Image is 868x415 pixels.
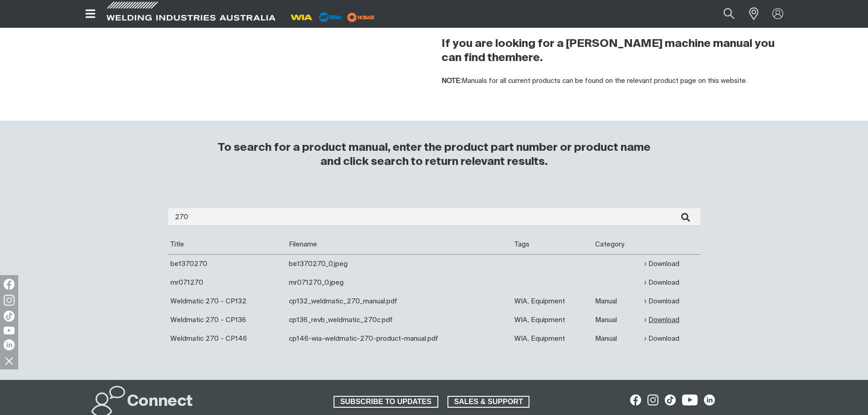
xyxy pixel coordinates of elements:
img: hide socials [1,353,17,369]
strong: NOTE: [442,77,462,84]
td: cp146-wia-weldmatic-270-product-manual.pdf [287,329,512,348]
a: Download [644,259,679,269]
td: WIA, Equipment [512,329,593,348]
h3: To search for a product manual, enter the product part number or product name and click search to... [214,141,655,169]
button: Search products [714,4,745,24]
a: Download [644,296,679,307]
td: cp132_weldmatic_270_manual.pdf [287,292,512,311]
a: Download [644,315,679,325]
span: SUBSCRIBE TO UPDATES [334,396,437,408]
span: SALES & SUPPORT [448,396,529,408]
th: Title [168,235,287,254]
img: YouTube [4,327,15,334]
td: cp136_revb_weldmatic_270c.pdf [287,311,512,329]
img: miller [344,10,378,24]
a: miller [344,14,378,20]
td: Weldmatic 270 - CP132 [168,292,287,311]
a: Download [644,333,679,344]
td: WIA, Equipment [512,292,593,311]
td: mr071270 [168,273,287,292]
strong: If you are looking for a [PERSON_NAME] machine manual you can find them [442,38,775,63]
a: here. [515,52,543,63]
td: Weldmatic 270 - CP146 [168,329,287,348]
img: LinkedIn [4,339,15,350]
td: Manual [593,329,642,348]
td: mr071270_0.jpeg [287,273,512,292]
td: Manual [593,311,642,329]
td: be1370270 [168,254,287,273]
td: Weldmatic 270 - CP136 [168,311,287,329]
a: SALES & SUPPORT [447,396,530,408]
input: Enter search... [168,208,700,226]
th: Category [593,235,642,254]
img: TikTok [4,311,15,322]
td: WIA, Equipment [512,311,593,329]
h2: Connect [127,392,193,412]
img: Facebook [4,279,15,290]
th: Filename [287,235,512,254]
th: Tags [512,235,593,254]
td: be1370270_0.jpeg [287,254,512,273]
td: Manual [593,292,642,311]
a: Download [644,277,679,288]
input: Product name or item number... [702,4,744,24]
p: Manuals for all current products can be found on the relevant product page on this website. [442,76,787,87]
img: Instagram [4,295,15,306]
a: SUBSCRIBE TO UPDATES [334,396,438,408]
